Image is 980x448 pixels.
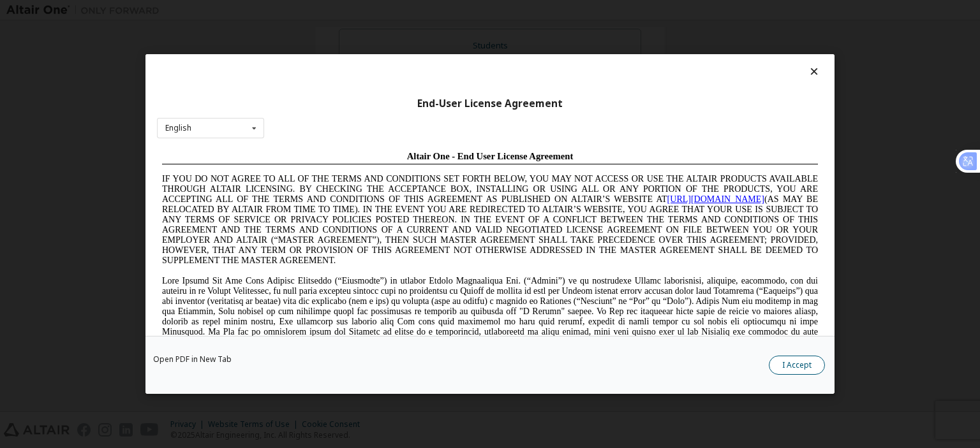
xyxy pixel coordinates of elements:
[165,124,191,132] div: English
[769,356,825,375] button: I Accept
[510,48,607,58] a: [URL][DOMAIN_NAME]
[250,5,417,15] span: Altair One - End User License Agreement
[157,98,823,110] div: End-User License Agreement
[153,356,232,363] a: Open PDF in New Tab
[5,28,661,119] span: IF YOU DO NOT AGREE TO ALL OF THE TERMS AND CONDITIONS SET FORTH BELOW, YOU MAY NOT ACCESS OR USE...
[5,130,661,221] span: Lore Ipsumd Sit Ame Cons Adipisc Elitseddo (“Eiusmodte”) in utlabor Etdolo Magnaaliqua Eni. (“Adm...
